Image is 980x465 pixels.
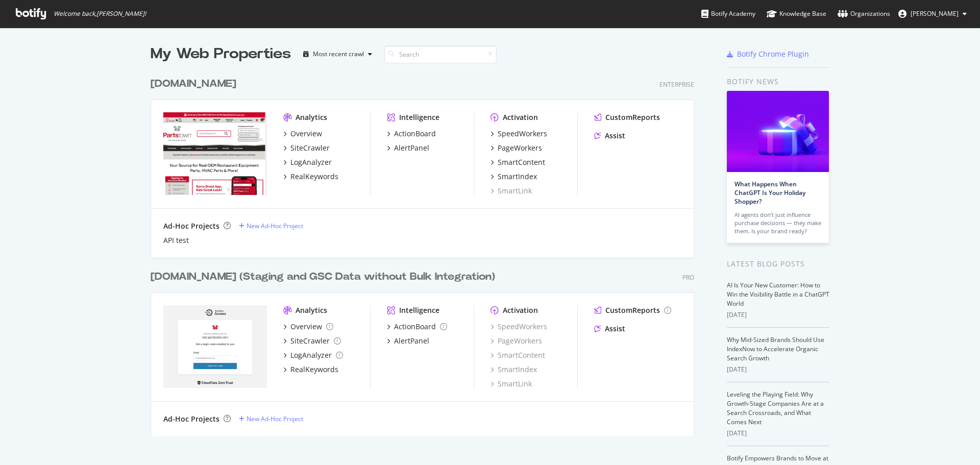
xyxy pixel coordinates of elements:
div: PageWorkers [498,143,542,153]
div: [DATE] [727,310,829,320]
img: What Happens When ChatGPT Is Your Holiday Shopper? [727,91,829,172]
a: Leveling the Playing Field: Why Growth-Stage Companies Are at a Search Crossroads, and What Comes... [727,390,824,426]
a: CustomReports [594,305,671,315]
div: SmartContent [498,157,545,167]
div: SiteCrawler [290,143,330,153]
a: SmartIndex [491,364,537,375]
a: SmartLink [491,379,532,389]
div: [DATE] [727,365,829,374]
a: API test [163,235,189,246]
div: My Web Properties [151,44,291,64]
div: Knowledge Base [767,9,826,19]
a: Why Mid-Sized Brands Should Use IndexNow to Accelerate Organic Search Growth [727,335,824,362]
a: AI Is Your New Customer: How to Win the Visibility Battle in a ChatGPT World [727,281,829,308]
span: Welcome back, [PERSON_NAME] ! [54,10,146,18]
a: AlertPanel [387,336,429,346]
img: partstown.com [163,112,267,195]
div: Intelligence [399,112,439,123]
a: AlertPanel [387,143,429,153]
div: CustomReports [605,305,660,315]
div: SiteCrawler [290,336,330,346]
a: SmartLink [491,186,532,196]
div: New Ad-Hoc Project [247,222,303,230]
div: Activation [503,112,538,123]
a: SiteCrawler [283,143,330,153]
div: New Ad-Hoc Project [247,414,303,423]
div: Activation [503,305,538,315]
a: What Happens When ChatGPT Is Your Holiday Shopper? [734,180,805,206]
div: SpeedWorkers [498,129,547,139]
a: LogAnalyzer [283,350,343,360]
div: Assist [605,324,625,334]
div: SmartIndex [498,172,537,182]
div: LogAnalyzer [290,157,332,167]
button: Most recent crawl [299,46,376,62]
input: Search [384,45,497,63]
div: AI agents don’t just influence purchase decisions — they make them. Is your brand ready? [734,211,821,235]
a: RealKeywords [283,172,338,182]
div: Overview [290,322,322,332]
a: PageWorkers [491,143,542,153]
div: Botify news [727,76,829,87]
div: Analytics [296,112,327,123]
a: Overview [283,129,322,139]
a: SpeedWorkers [491,129,547,139]
a: New Ad-Hoc Project [239,414,303,423]
a: ActionBoard [387,129,436,139]
div: [DOMAIN_NAME] [151,77,236,91]
a: CustomReports [594,112,660,123]
span: Bonnie Gibbons [911,9,959,18]
div: Latest Blog Posts [727,258,829,270]
a: SmartContent [491,157,545,167]
a: LogAnalyzer [283,157,332,167]
img: partstownsecondary.com [163,305,267,388]
div: Botify Chrome Plugin [737,49,809,59]
div: Intelligence [399,305,439,315]
div: Ad-Hoc Projects [163,414,219,424]
div: ActionBoard [394,322,436,332]
div: AlertPanel [394,336,429,346]
a: New Ad-Hoc Project [239,222,303,230]
a: SiteCrawler [283,336,341,346]
div: Enterprise [659,80,694,89]
a: Botify Chrome Plugin [727,49,809,59]
div: Ad-Hoc Projects [163,221,219,231]
div: RealKeywords [290,364,338,375]
a: Overview [283,322,333,332]
a: ActionBoard [387,322,447,332]
a: Assist [594,324,625,334]
div: Analytics [296,305,327,315]
div: Botify Academy [701,9,755,19]
a: SmartContent [491,350,545,360]
a: PageWorkers [491,336,542,346]
div: AlertPanel [394,143,429,153]
a: [DOMAIN_NAME] [151,77,240,91]
a: RealKeywords [283,364,338,375]
div: RealKeywords [290,172,338,182]
div: CustomReports [605,112,660,123]
div: Most recent crawl [313,51,364,57]
div: Assist [605,131,625,141]
div: Overview [290,129,322,139]
a: SpeedWorkers [491,322,547,332]
div: [DATE] [727,429,829,438]
a: Assist [594,131,625,141]
div: Pro [682,273,694,282]
div: LogAnalyzer [290,350,332,360]
div: Organizations [838,9,890,19]
a: [DOMAIN_NAME] (Staging and GSC Data without Bulk Integration) [151,270,499,284]
button: [PERSON_NAME] [890,6,975,22]
div: [DOMAIN_NAME] (Staging and GSC Data without Bulk Integration) [151,270,495,284]
div: ActionBoard [394,129,436,139]
a: SmartIndex [491,172,537,182]
div: grid [151,64,702,436]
